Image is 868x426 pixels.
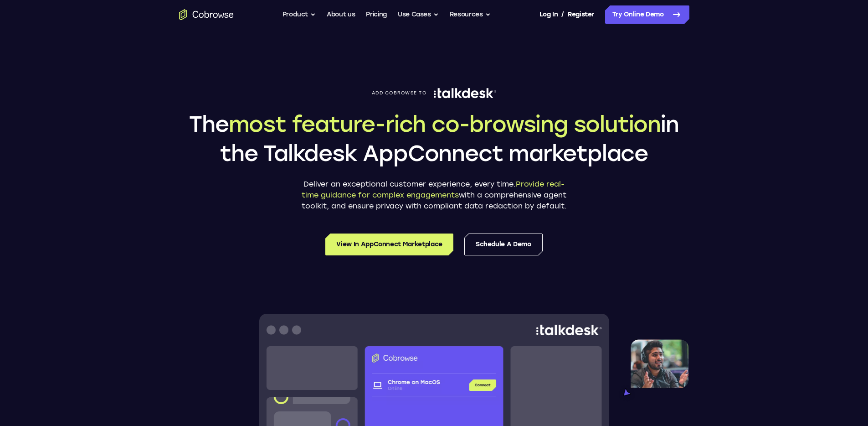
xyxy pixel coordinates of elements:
[464,234,543,255] a: Schedule a Demo
[539,5,558,24] a: Log In
[561,9,564,20] span: /
[229,111,661,137] span: most feature-rich co-browsing solution
[434,88,496,99] img: Talkdesk logo
[179,109,689,168] h1: The in the Talkdesk AppConnect marketplace
[605,5,689,24] a: Try Online Demo
[450,5,491,24] button: Resources
[327,5,355,24] a: About us
[398,5,439,24] button: Use Cases
[366,5,387,24] a: Pricing
[298,179,571,212] p: Deliver an exceptional customer experience, every time. with a comprehensive agent toolkit, and e...
[282,5,316,24] button: Product
[179,9,234,20] a: Go to the home page
[568,5,594,24] a: Register
[372,90,426,96] span: Add Cobrowse to
[325,234,453,255] a: View in AppConnect Marketplace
